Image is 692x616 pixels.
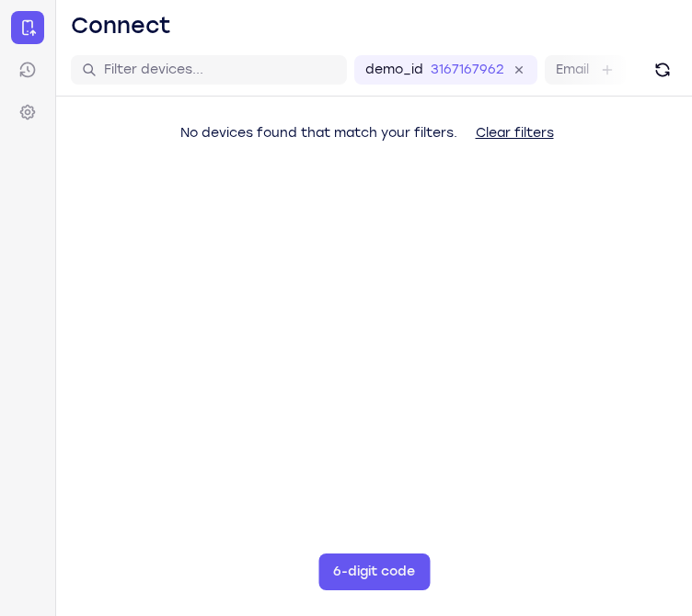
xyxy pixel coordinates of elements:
[365,61,423,79] label: demo_id
[318,553,430,590] button: 6-digit code
[648,55,677,85] button: Refresh
[461,115,569,152] button: Clear filters
[556,61,589,79] label: Email
[11,96,44,129] a: Settings
[11,11,44,44] a: Connect
[11,53,44,86] a: Sessions
[71,11,171,40] h1: Connect
[180,125,457,141] span: No devices found that match your filters.
[104,61,336,79] input: Filter devices...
